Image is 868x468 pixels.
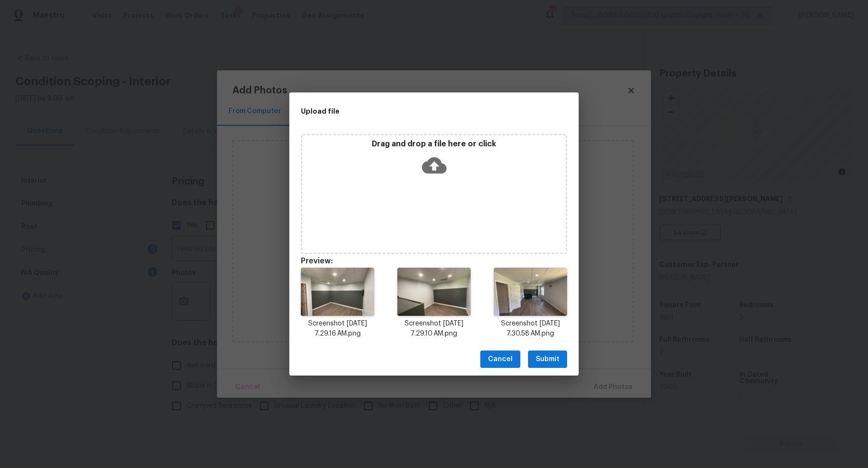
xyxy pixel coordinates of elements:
p: Screenshot [DATE] 7.29.10 AM.png [397,319,471,339]
p: Screenshot [DATE] 7.30.58 AM.png [494,319,567,339]
button: Submit [528,351,567,368]
p: Screenshot [DATE] 7.29.16 AM.png [301,319,374,339]
img: AOcxJVmMPpmzAAAAAElFTkSuQmCC [397,268,471,316]
span: Cancel [488,353,513,365]
p: Drag and drop a file here or click [302,139,566,149]
h2: Upload file [301,106,524,117]
button: Cancel [480,351,520,368]
img: UUVjdZ7QRdwAAAAASUVORK5CYII= [494,268,567,316]
span: Submit [536,353,559,365]
img: jrYsJ8x7ex0CTLWSbt7smqXwPxokP8PUxlL1p+pYvgAAAAASUVORK5CYII= [301,268,374,316]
